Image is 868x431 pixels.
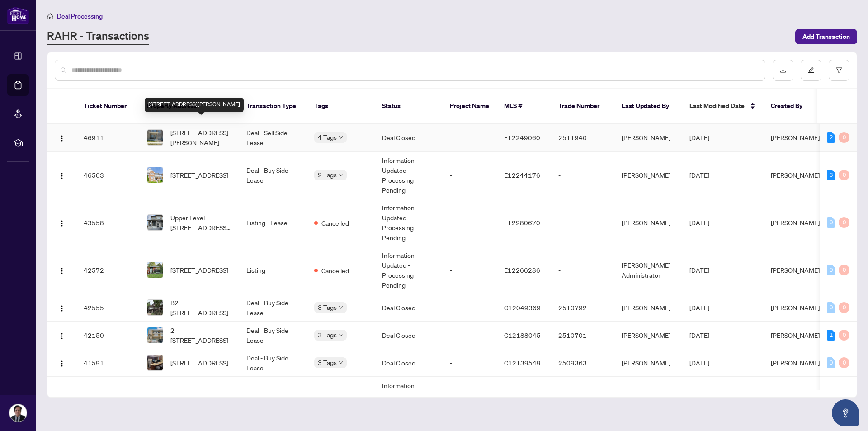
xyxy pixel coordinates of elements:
span: E12249060 [504,133,540,142]
span: [DATE] [689,331,709,339]
td: - [443,377,497,424]
span: [DATE] [689,303,709,312]
th: Last Modified Date [682,89,764,124]
div: 0 [839,265,849,275]
img: Logo [58,360,66,367]
td: Deal - Buy Side Lease [239,349,307,377]
span: [STREET_ADDRESS] [170,265,228,275]
button: Logo [55,263,69,277]
img: Logo [58,332,66,340]
td: [PERSON_NAME] [614,124,682,152]
td: - [443,322,497,349]
th: Ticket Number [76,89,140,124]
td: [PERSON_NAME] Administrator [614,246,682,294]
td: 46911 [76,124,140,152]
td: [PERSON_NAME] [614,377,682,424]
button: download [773,60,793,81]
div: 1 [827,330,835,341]
span: download [780,67,786,73]
td: - [443,124,497,152]
div: 0 [839,302,849,313]
span: B2-[STREET_ADDRESS] [170,298,232,317]
td: [PERSON_NAME] [614,199,682,246]
span: [PERSON_NAME] [771,359,820,367]
td: Information Updated - Processing Pending [375,246,443,294]
th: MLS # [497,89,551,124]
img: logo [7,7,29,24]
span: 4 Tags [318,132,337,142]
div: 0 [839,217,849,228]
span: 3 Tags [318,302,337,313]
img: Logo [58,267,66,275]
span: [PERSON_NAME] [771,266,820,274]
span: [PERSON_NAME] [771,218,820,227]
img: Logo [58,220,66,227]
img: thumbnail-img [147,300,163,315]
span: down [339,333,343,337]
span: E12244176 [504,171,540,179]
td: 2511940 [551,124,614,152]
div: 0 [827,302,835,313]
td: Deal - Buy Side Lease [239,152,307,199]
div: 0 [839,170,849,180]
td: 2510701 [551,322,614,349]
span: [DATE] [689,266,709,274]
td: [PERSON_NAME] [614,294,682,322]
td: 42150 [76,322,140,349]
span: C12188045 [504,331,541,339]
td: - [443,199,497,246]
div: 0 [839,357,849,368]
div: 2 [827,132,835,143]
span: 3 Tags [318,330,337,340]
td: - [551,199,614,246]
td: 2509363 [551,349,614,377]
button: Logo [55,300,69,315]
span: 2 Tags [318,170,337,180]
span: C12139549 [504,359,541,367]
img: thumbnail-img [147,355,163,370]
span: Last Modified Date [689,101,745,111]
td: 42555 [76,294,140,322]
span: down [339,173,343,177]
td: Deal - Buy Side Lease [239,322,307,349]
span: filter [836,67,842,73]
span: E12266286 [504,266,540,274]
th: Project Name [443,89,497,124]
td: Deal Closed [375,294,443,322]
td: - [443,246,497,294]
span: down [339,305,343,310]
span: Deal Processing [57,12,103,20]
span: 3 Tags [318,357,337,368]
span: [DATE] [689,171,709,179]
div: 0 [827,217,835,228]
td: [PERSON_NAME] [614,349,682,377]
button: Logo [55,168,69,182]
img: Logo [58,135,66,142]
td: 42572 [76,246,140,294]
td: - [443,294,497,322]
th: Transaction Type [239,89,307,124]
td: - [551,246,614,294]
img: Logo [58,172,66,180]
span: [DATE] [689,218,709,227]
span: 2-[STREET_ADDRESS] [170,325,232,345]
button: filter [829,60,849,81]
th: Last Updated By [614,89,682,124]
span: [STREET_ADDRESS] [170,358,228,368]
td: Information Updated - Processing Pending [375,199,443,246]
th: Status [375,89,443,124]
td: Deal Closed [375,322,443,349]
span: [STREET_ADDRESS] [170,170,228,180]
span: C12049369 [504,303,541,312]
td: Deal Closed [375,349,443,377]
th: Created By [764,89,818,124]
button: Logo [55,215,69,230]
span: down [339,360,343,365]
img: thumbnail-img [147,130,163,145]
td: Deal - Sell Side Lease [239,124,307,152]
img: Logo [58,305,66,312]
td: - [551,152,614,199]
td: [PERSON_NAME] [614,322,682,349]
div: 0 [827,265,835,275]
span: [PERSON_NAME] [771,303,820,312]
